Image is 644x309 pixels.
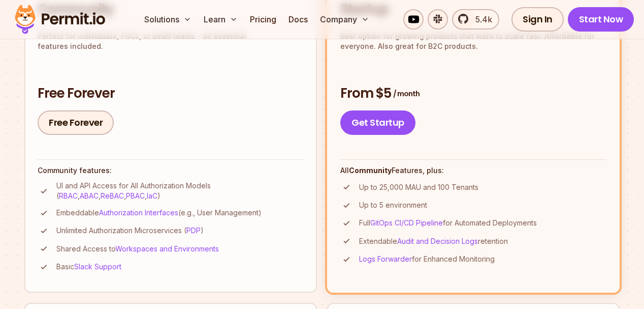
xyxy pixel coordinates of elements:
[56,181,304,201] p: UI and API Access for All Authorization Models ( , , , , )
[452,9,499,30] a: 5.4k
[38,165,304,176] h4: Community features:
[340,85,606,103] h3: From $5
[370,218,443,227] a: GitOps CI/CD Pipeline
[359,218,537,228] p: Full for Automated Deployments
[246,9,280,30] a: Pricing
[359,236,508,246] p: Extendable retention
[115,244,219,253] a: Workspaces and Environments
[38,85,304,103] h3: Free Forever
[469,13,492,25] span: 5.4k
[393,89,420,99] span: / month
[186,226,201,235] a: PDP
[568,7,634,32] a: Start Now
[340,31,606,51] p: Best option for growing products that want to scale fast. Affordable for everyone. Also great for...
[59,191,78,200] a: RBAC
[284,9,312,30] a: Docs
[340,110,415,135] a: Get Startup
[316,9,373,30] button: Company
[101,191,124,200] a: ReBAC
[359,254,495,264] p: for Enhanced Monitoring
[38,31,304,51] p: Perfect for individuals, PoCs, or small teams - all essential features included.
[340,165,606,176] h4: All Features, plus:
[56,244,219,254] p: Shared Access to
[359,255,412,263] a: Logs Forwarder
[99,208,178,217] a: Authorization Interfaces
[10,2,110,37] img: Permit logo
[511,7,564,32] a: Sign In
[147,191,157,200] a: IaC
[200,9,242,30] button: Learn
[126,191,145,200] a: PBAC
[359,182,478,192] p: Up to 25,000 MAU and 100 Tenants
[56,226,204,236] p: Unlimited Authorization Microservices ( )
[140,9,196,30] button: Solutions
[80,191,99,200] a: ABAC
[56,262,121,272] p: Basic
[56,208,262,218] p: Embeddable (e.g., User Management)
[74,262,121,271] a: Slack Support
[38,110,114,135] a: Free Forever
[397,237,478,245] a: Audit and Decision Logs
[359,200,427,210] p: Up to 5 environment
[349,166,392,175] strong: Community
